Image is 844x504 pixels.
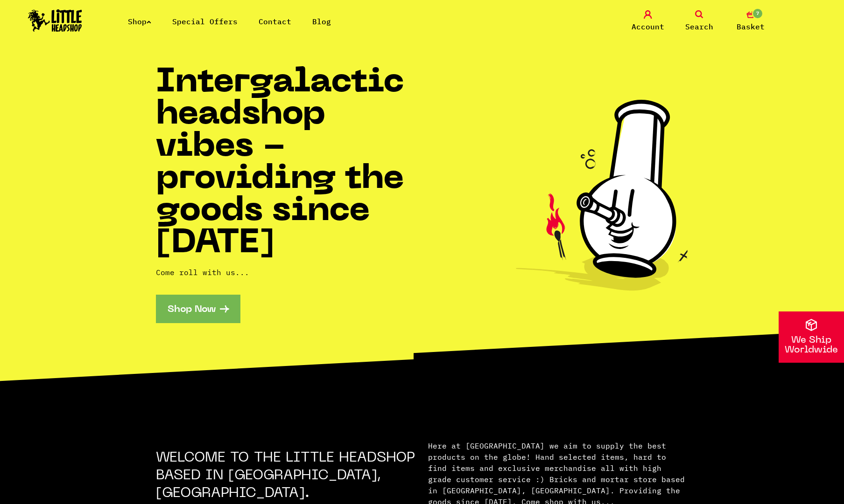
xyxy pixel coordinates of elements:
[779,336,844,355] p: We Ship Worldwide
[727,10,774,32] a: 7 Basket
[752,8,763,19] span: 7
[632,21,664,32] span: Account
[156,67,422,260] h1: Intergalactic headshop vibes - providing the goods since [DATE]
[156,295,240,323] a: Shop Now
[737,21,765,32] span: Basket
[172,17,238,26] a: Special Offers
[685,21,713,32] span: Search
[312,17,331,26] a: Blog
[676,10,723,32] a: Search
[28,9,82,32] img: Little Head Shop Logo
[156,267,422,278] p: Come roll with us...
[156,449,416,503] h2: WELCOME TO THE LITTLE HEADSHOP BASED IN [GEOGRAPHIC_DATA], [GEOGRAPHIC_DATA].
[259,17,291,26] a: Contact
[128,17,151,26] a: Shop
